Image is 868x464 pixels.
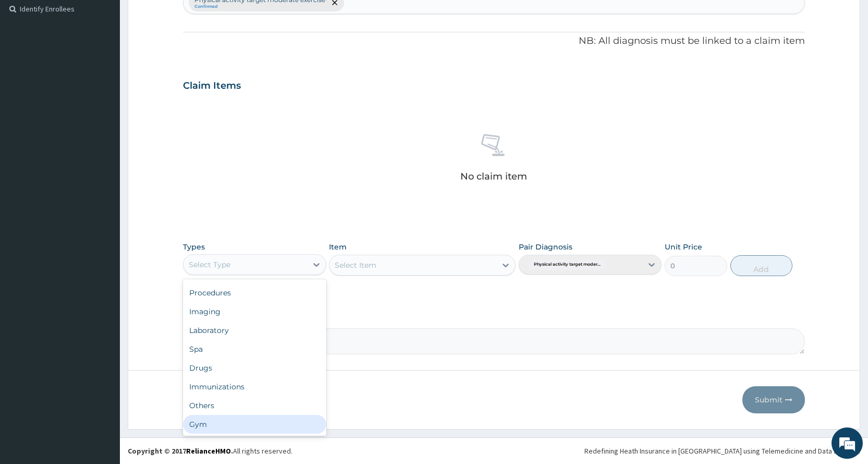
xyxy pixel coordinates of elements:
[742,386,805,413] button: Submit
[60,132,144,237] span: We're online!
[183,80,241,92] h3: Claim Items
[183,243,205,252] label: Types
[183,314,805,323] label: Comment
[183,283,326,302] div: Procedures
[120,437,868,464] footer: All rights reserved.
[519,242,572,252] label: Pair Diagnosis
[183,377,326,396] div: Immunizations
[183,396,326,415] div: Others
[171,5,196,30] div: Minimize live chat window
[460,171,527,182] p: No claim item
[183,340,326,359] div: Spa
[54,58,175,72] div: Chat with us now
[329,242,347,252] label: Item
[5,285,199,322] textarea: Type your message and hit 'Enter'
[730,255,792,276] button: Add
[19,52,42,78] img: d_794563401_company_1708531726252_794563401
[665,242,702,252] label: Unit Price
[183,321,326,340] div: Laboratory
[183,302,326,321] div: Imaging
[183,34,805,48] p: NB: All diagnosis must be linked to a claim item
[584,446,860,456] div: Redefining Heath Insurance in [GEOGRAPHIC_DATA] using Telemedicine and Data Science!
[128,446,233,456] strong: Copyright © 2017 .
[186,446,231,456] a: RelianceHMO
[183,415,326,434] div: Gym
[183,359,326,377] div: Drugs
[189,259,230,270] div: Select Type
